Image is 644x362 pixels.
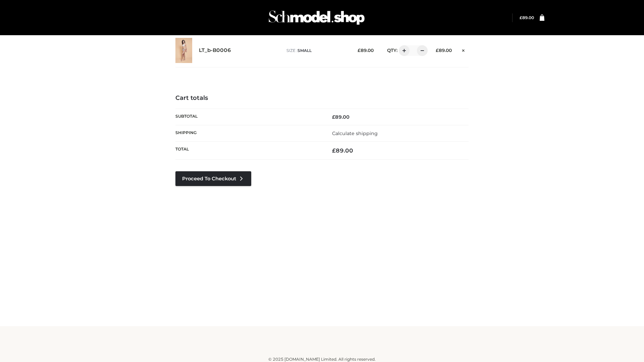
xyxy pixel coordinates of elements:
div: QTY: [380,45,425,56]
span: £ [332,147,336,154]
img: Schmodel Admin 964 [266,4,367,31]
span: £ [520,15,522,20]
span: £ [358,48,361,53]
a: Remove this item [459,45,469,54]
a: LT_b-B0006 [199,47,231,54]
a: £89.00 [520,15,534,20]
bdi: 89.00 [520,15,534,20]
th: Total [175,142,322,160]
a: Calculate shipping [332,130,378,136]
th: Subtotal [175,109,322,125]
span: SMALL [298,48,312,53]
a: Proceed to Checkout [175,171,251,186]
h4: Cart totals [175,95,469,102]
bdi: 89.00 [332,114,350,120]
bdi: 89.00 [436,48,452,53]
bdi: 89.00 [358,48,374,53]
p: size : [286,48,347,54]
bdi: 89.00 [332,147,353,154]
th: Shipping [175,125,322,141]
span: £ [332,114,335,120]
span: £ [436,48,439,53]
